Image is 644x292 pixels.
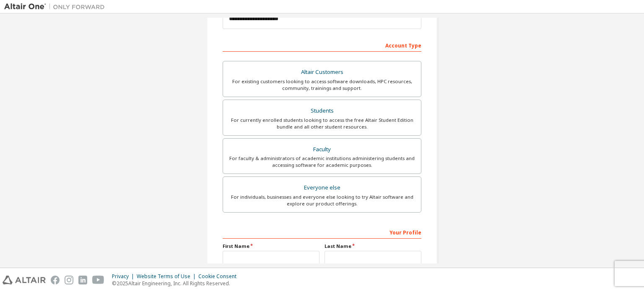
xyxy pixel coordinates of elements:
img: Altair One [4,3,109,11]
div: For individuals, businesses and everyone else looking to try Altair software and explore our prod... [228,194,416,207]
img: youtube.svg [92,276,104,284]
label: First Name [223,243,319,250]
div: Your Profile [223,225,421,239]
img: linkedin.svg [78,276,87,284]
div: Website Terms of Use [137,273,198,280]
div: For existing customers looking to access software downloads, HPC resources, community, trainings ... [228,78,416,92]
div: Altair Customers [228,66,416,78]
label: Last Name [325,243,421,250]
div: Cookie Consent [198,273,241,280]
div: For currently enrolled students looking to access the free Altair Student Edition bundle and all ... [228,117,416,130]
div: Account Type [223,38,421,52]
img: altair_logo.svg [3,276,46,284]
div: Everyone else [228,182,416,194]
img: facebook.svg [51,276,60,284]
div: Privacy [112,273,137,280]
img: instagram.svg [65,276,73,284]
div: Faculty [228,144,416,155]
div: For faculty & administrators of academic institutions administering students and accessing softwa... [228,155,416,168]
div: Students [228,105,416,117]
p: © 2025 Altair Engineering, Inc. All Rights Reserved. [112,280,241,287]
